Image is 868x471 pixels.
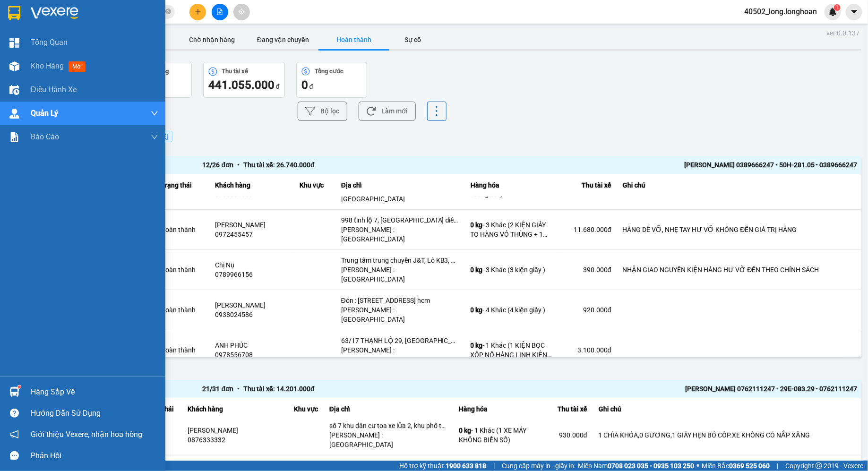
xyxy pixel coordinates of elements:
span: close-circle [165,9,171,14]
div: Thu tài xế [553,403,587,415]
button: Thu tài xế441.055.000 đ [203,62,285,98]
span: Tổng Quan [31,36,68,48]
div: Thu tài xế [565,180,611,191]
div: Đón : [STREET_ADDRESS] hcm [341,296,459,305]
div: Hàng sắp về [31,385,158,399]
img: logo-vxr [8,6,20,20]
th: Trạng thái [155,174,209,197]
div: NHẬN GIAO NGUYÊN KIỆN HÀNG HƯ VỠ ĐỀN THEO CHÍNH SÁCH [623,265,856,274]
div: 11.680.000 đ [565,225,611,234]
span: close-circle [165,8,171,17]
span: caret-down [850,8,859,16]
span: question-circle [10,409,19,418]
span: 0 kg [471,342,483,349]
button: file-add [212,4,228,20]
th: Khu vực [288,398,324,421]
div: - 1 Khác (1 XE MÁY KHÔNG BIỂN SỐ) [459,426,542,445]
button: aim [233,4,250,20]
div: Thu tài xế [222,68,249,75]
th: Hàng hóa [465,174,559,197]
div: ANH PHÚC [215,341,288,350]
div: [PERSON_NAME] : [GEOGRAPHIC_DATA] [341,345,459,364]
span: Cung cấp máy in - giấy in: [502,461,576,471]
span: 0 kg [459,427,471,434]
span: notification [10,430,19,439]
div: [PERSON_NAME] : [GEOGRAPHIC_DATA] [329,430,447,449]
img: dashboard-icon [9,38,19,48]
div: Tổng cước [315,68,344,75]
span: 0 kg [471,266,483,274]
span: down [151,110,158,117]
span: 0 [301,78,308,92]
div: [PERSON_NAME] : [GEOGRAPHIC_DATA] [341,265,459,284]
th: Hàng hóa [453,398,548,421]
span: • [233,161,243,169]
div: [PERSON_NAME] 0389666247 • 50H-281.05 • 0389666247 [530,160,858,170]
span: Miền Nam [578,461,694,471]
button: plus [189,4,206,20]
span: Quản Lý [31,107,58,119]
div: 0789966156 [215,270,288,279]
span: | [493,461,495,471]
div: 1 CHÌA KHÓA,0 GƯƠNG,1 GIẤY HẸN BỎ CỐP.XE KHÔNG CÓ NẮP XĂNG [599,430,856,440]
span: 0 kg [471,306,483,314]
div: [PERSON_NAME] 0762111247 • 29E-083.29 • 0762111247 [530,384,858,394]
div: - 1 Khác (1 KIỆN BỌC XỐP NỔ HÀNG LINH KIỆN MÁY GIẶT) [471,341,554,360]
div: [PERSON_NAME] [188,426,283,435]
span: copyright [816,462,822,469]
strong: 0369 525 060 [729,462,770,470]
div: [PERSON_NAME] : [GEOGRAPHIC_DATA] [341,225,459,244]
div: Hoàn thành [161,265,204,274]
span: Báo cáo [31,131,59,143]
div: 930.000 đ [553,430,587,440]
img: icon-new-feature [829,8,837,16]
button: Tổng cước0 đ [296,62,367,98]
div: số 7 khu dân cư toa xe lửa 2, khu phố thống nhất, [GEOGRAPHIC_DATA], [GEOGRAPHIC_DATA] [329,421,447,430]
span: Hỗ trợ kỹ thuật: [399,461,486,471]
th: Khách hàng [209,174,294,197]
span: 1 [835,4,839,11]
div: - 3 Khác (2 KIỆN GIẤY TO HÀNG VỎ THÙNG + 1 KIỆN SẮT QUẤN PE) [471,220,554,239]
button: Làm mới [359,102,416,121]
div: 998 tỉnh lộ 7, [GEOGRAPHIC_DATA] điều, xã [GEOGRAPHIC_DATA]( [GEOGRAPHIC_DATA] mới), [GEOGRAPHIC_... [341,215,459,225]
div: 0938024586 [215,310,288,319]
th: Địa chỉ [324,398,453,421]
strong: 0708 023 035 - 0935 103 250 [608,462,694,470]
div: [PERSON_NAME] [215,300,288,310]
button: Sự cố [389,30,437,49]
div: Hoàn thành [161,225,204,234]
th: Ghi chú [593,398,861,421]
img: warehouse-icon [9,109,19,119]
div: - 3 Khác (3 kiện giấy ) [471,265,554,274]
span: Giới thiệu Vexere, nhận hoa hồng [31,428,142,440]
th: Ghi chú [617,174,861,197]
span: down [151,133,158,141]
div: ver: 0.0.137 [826,28,859,38]
span: message [10,451,19,460]
button: Đang vận chuyển [248,30,318,49]
button: Hoàn thành [318,30,389,49]
img: solution-icon [9,132,19,142]
sup: 1 [834,4,841,11]
div: Chị Nụ [215,260,288,270]
sup: 1 [18,385,21,388]
div: 0876333332 [188,435,283,445]
span: • [233,385,243,393]
button: Chờ nhận hàng [177,30,248,49]
img: warehouse-icon [9,387,19,397]
button: Bộ lọc [298,102,347,121]
span: 40502_long.longhoan [737,6,825,17]
div: đ [208,77,280,93]
div: Hoàn thành [161,345,204,355]
div: 0972455457 [215,230,288,239]
div: Hướng dẫn sử dụng [31,406,158,420]
div: Phản hồi [31,449,158,463]
span: plus [195,9,201,15]
div: HÀNG DỄ VỠ, NHẸ TAY HƯ VỠ KHÔNG ĐỀN GIÁ TRỊ HÀNG [623,225,856,234]
span: aim [238,9,245,15]
span: ⚪️ [696,464,699,468]
button: caret-down [846,4,862,20]
div: [PERSON_NAME] [215,220,288,230]
span: 441.055.000 [208,78,275,92]
span: Miền Bắc [702,461,770,471]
